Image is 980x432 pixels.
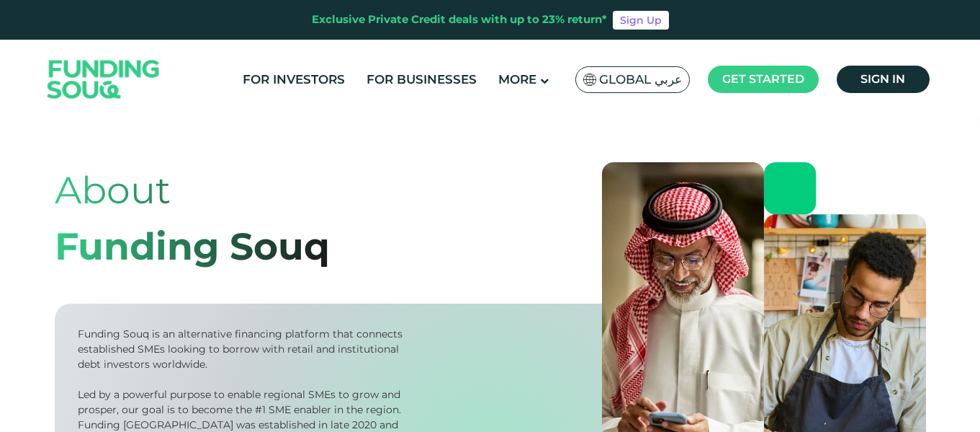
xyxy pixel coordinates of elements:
[239,68,349,92] a: For Investors
[498,72,536,87] span: More
[363,68,480,92] a: For Businesses
[583,74,596,86] img: SA Flag
[613,11,669,30] a: Sign Up
[312,12,607,28] div: Exclusive Private Credit deals with up to 23% return*
[78,327,408,372] div: Funding Souq is an alternative financing platform that connects established SMEs looking to borro...
[55,162,330,219] div: About
[33,43,174,116] img: Logo
[599,71,682,88] span: Global عربي
[722,72,804,86] span: Get started
[837,66,930,93] a: Sign in
[860,72,905,86] span: Sign in
[55,219,330,275] div: Funding Souq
